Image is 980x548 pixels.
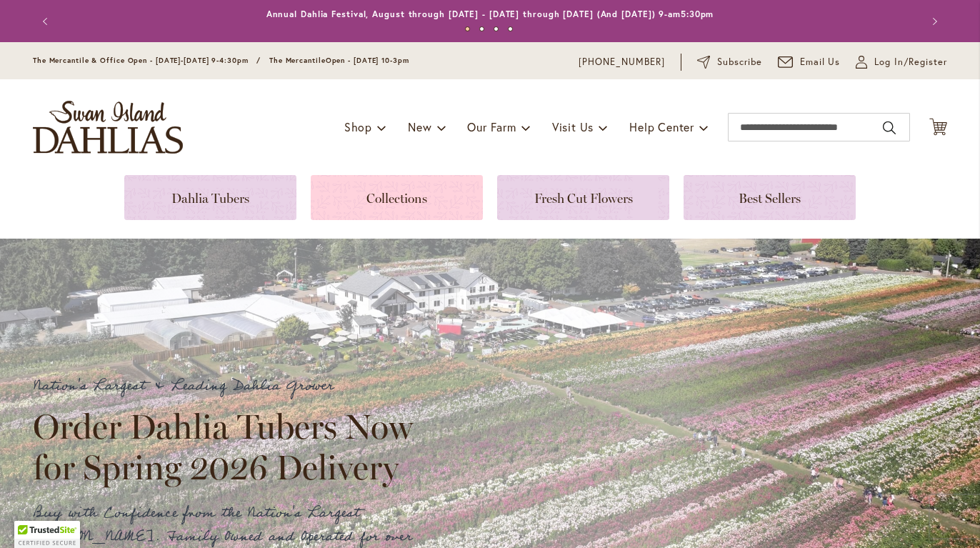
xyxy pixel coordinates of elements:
[508,26,513,31] button: 4 of 4
[33,407,426,487] h2: Order Dahlia Tubers Now for Spring 2026 Delivery
[33,7,61,36] button: Previous
[697,55,762,69] a: Subscribe
[717,55,762,69] span: Subscribe
[800,55,841,69] span: Email Us
[856,55,947,69] a: Log In/Register
[266,9,714,19] a: Annual Dahlia Festival, August through [DATE] - [DATE] through [DATE] (And [DATE]) 9-am5:30pm
[552,119,594,134] span: Visit Us
[326,56,409,65] span: Open - [DATE] 10-3pm
[874,55,947,69] span: Log In/Register
[344,119,372,134] span: Shop
[33,101,183,154] a: store logo
[579,55,665,69] a: [PHONE_NUMBER]
[33,56,326,65] span: The Mercantile & Office Open - [DATE]-[DATE] 9-4:30pm / The Mercantile
[33,374,426,398] p: Nation's Largest & Leading Dahlia Grower
[494,26,499,31] button: 3 of 4
[465,26,470,31] button: 1 of 4
[479,26,484,31] button: 2 of 4
[919,7,947,36] button: Next
[629,119,694,134] span: Help Center
[408,119,431,134] span: New
[778,55,841,69] a: Email Us
[467,119,516,134] span: Our Farm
